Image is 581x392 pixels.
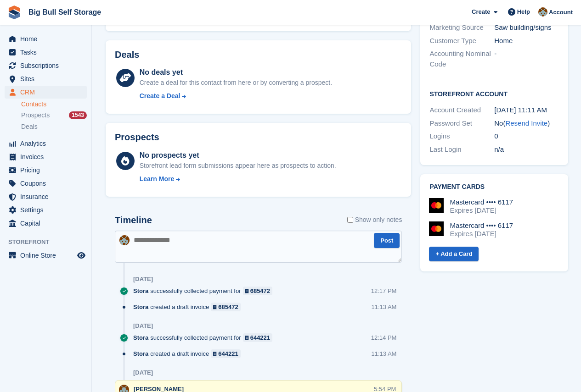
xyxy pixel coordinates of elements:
div: Create a deal for this contact from here or by converting a prospect. [140,78,332,88]
div: 0 [494,131,559,142]
div: 12:14 PM [371,333,397,342]
div: 644221 [218,349,238,358]
div: Marketing Source [429,22,494,33]
div: n/a [494,144,559,155]
img: Mastercard Logo [429,198,444,213]
div: 644221 [250,333,270,342]
div: Last Login [429,144,494,155]
span: Pricing [20,164,75,177]
span: Insurance [20,190,75,203]
span: CRM [20,86,75,99]
a: menu [5,190,87,203]
div: 11:13 AM [371,349,396,358]
a: Preview store [76,250,87,261]
div: 12:17 PM [371,287,397,295]
a: menu [5,137,87,150]
div: No [494,118,559,129]
h2: Timeline [115,215,152,226]
a: menu [5,177,87,190]
div: Mastercard •••• 6117 [450,221,513,230]
a: Create a Deal [140,91,332,101]
a: menu [5,249,87,262]
span: Invoices [20,150,75,163]
a: Learn More [140,174,336,184]
div: Expires [DATE] [450,206,513,215]
div: successfully collected payment for [133,287,277,295]
img: stora-icon-8386f47178a22dfd0bd8f6a31ec36ba5ce8667c1dd55bd0f319d3a0aa187defe.svg [7,6,21,19]
div: 11:13 AM [371,303,396,311]
div: Create a Deal [140,91,181,101]
span: Coupons [20,177,75,190]
a: 685472 [211,303,241,311]
a: menu [5,86,87,99]
a: + Add a Card [429,247,479,262]
img: Mike Llewellen Palmer [119,235,130,245]
a: Contacts [21,100,87,109]
a: menu [5,59,87,72]
a: Resend Invite [505,119,547,127]
div: Storefront lead form submissions appear here as prospects to action. [140,161,336,171]
a: Deals [21,122,87,132]
div: [DATE] 11:11 AM [494,105,559,116]
span: Prospects [21,111,50,120]
div: No deals yet [140,67,332,78]
span: Tasks [20,46,75,59]
a: 644221 [211,349,241,358]
span: Stora [133,287,148,295]
span: ( ) [503,119,550,127]
div: Accounting Nominal Code [429,49,494,69]
div: Password Set [429,118,494,129]
span: Account [549,8,573,17]
a: menu [5,72,87,85]
div: [DATE] [133,322,153,330]
a: 685472 [243,287,273,295]
div: Learn More [140,174,174,184]
span: Storefront [8,237,91,247]
a: Big Bull Self Storage [25,5,105,20]
a: menu [5,164,87,177]
h2: Storefront Account [429,89,559,98]
h2: Payment cards [429,183,559,191]
div: Mastercard •••• 6117 [450,198,513,206]
span: Deals [21,122,38,131]
span: Analytics [20,137,75,150]
img: Mastercard Logo [429,221,444,236]
span: Subscriptions [20,59,75,72]
span: Stora [133,333,148,342]
div: [DATE] [133,369,153,376]
span: Help [517,7,530,17]
a: 644221 [243,333,273,342]
h2: Prospects [115,132,159,143]
div: Home [494,36,559,46]
span: Capital [20,217,75,230]
div: created a draft invoice [133,303,245,311]
a: menu [5,46,87,59]
span: Home [20,33,75,45]
img: Mike Llewellen Palmer [538,7,547,17]
div: - [494,49,559,69]
div: successfully collected payment for [133,333,277,342]
input: Show only notes [347,215,353,225]
div: No prospects yet [140,150,336,161]
span: Stora [133,349,148,358]
div: Customer Type [429,36,494,46]
a: menu [5,217,87,230]
div: Expires [DATE] [450,230,513,238]
span: Online Store [20,249,75,262]
a: menu [5,150,87,163]
span: Create [472,7,490,17]
div: Saw building/signs [494,22,559,33]
a: Prospects 1543 [21,110,87,120]
div: created a draft invoice [133,349,245,358]
span: Sites [20,72,75,85]
div: Account Created [429,105,494,116]
a: menu [5,204,87,216]
div: [DATE] [133,276,153,283]
a: menu [5,33,87,45]
div: 685472 [250,287,270,295]
span: Stora [133,303,148,311]
h2: Deals [115,50,139,60]
div: Logins [429,131,494,142]
button: Post [374,233,400,248]
label: Show only notes [347,215,402,225]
